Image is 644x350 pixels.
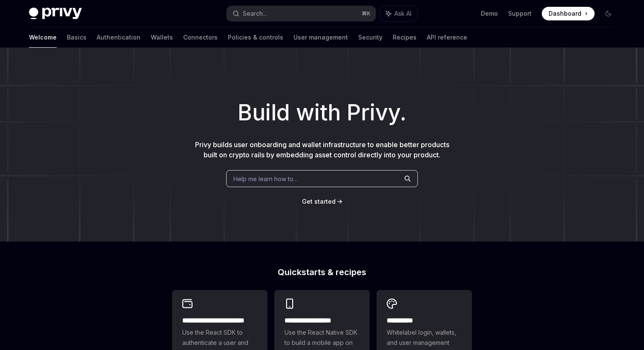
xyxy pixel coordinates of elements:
div: Search... [243,9,267,19]
a: Wallets [151,27,173,48]
button: Search...⌘K [227,6,376,21]
a: Connectors [183,27,218,48]
a: Support [508,9,532,18]
span: Privy builds user onboarding and wallet infrastructure to enable better products built on crypto ... [195,140,449,159]
a: Get started [302,197,336,206]
span: Dashboard [549,9,581,18]
button: Ask AI [380,6,417,21]
a: Authentication [97,27,141,48]
span: ⌘ K [362,10,371,17]
span: Help me learn how to… [233,174,298,183]
h1: Build with Privy. [14,96,630,129]
a: Welcome [29,27,57,48]
a: Security [358,27,382,48]
h2: Quickstarts & recipes [172,268,472,276]
a: API reference [427,27,467,48]
span: Get started [302,198,336,205]
a: Recipes [393,27,417,48]
a: Policies & controls [228,27,283,48]
a: Dashboard [542,7,595,20]
button: Toggle dark mode [601,7,615,20]
img: dark logo [29,8,82,20]
a: Demo [481,9,498,18]
a: Basics [67,27,86,48]
a: User management [293,27,348,48]
span: Ask AI [394,9,411,18]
